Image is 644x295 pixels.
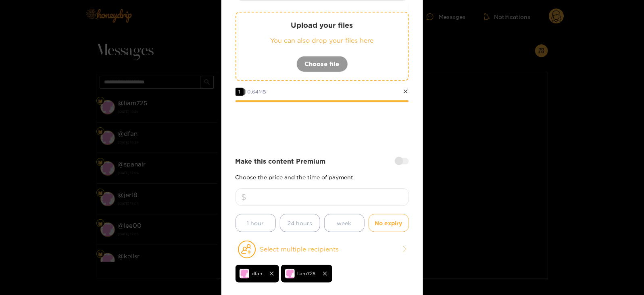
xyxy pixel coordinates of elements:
img: no-avatar.png [285,269,295,278]
button: Choose file [296,56,348,72]
button: 24 hours [280,214,320,232]
span: No expiry [375,218,402,228]
p: Upload your files [252,21,392,30]
span: 24 hours [288,218,312,228]
button: 1 hour [236,214,276,232]
span: 1 hour [247,218,264,228]
button: week [324,214,365,232]
button: No expiry [369,214,409,232]
p: You can also drop your files here [252,36,392,45]
img: no-avatar.png [240,269,249,278]
span: 0.64 MB [248,89,267,94]
strong: Make this content Premium [236,157,326,166]
span: liam725 [298,269,316,278]
p: Choose the price and the time of payment [236,174,409,180]
span: dfan [252,269,263,278]
span: week [337,218,352,228]
span: 1 [236,88,244,96]
button: Select multiple recipients [236,240,409,259]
